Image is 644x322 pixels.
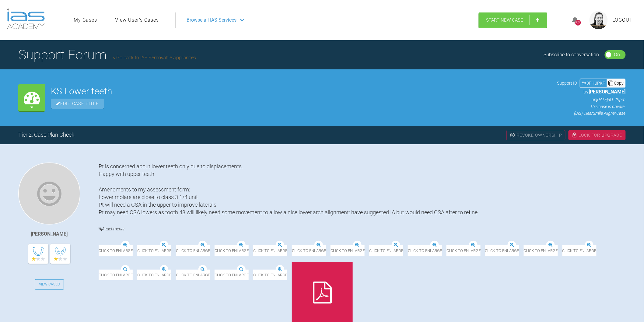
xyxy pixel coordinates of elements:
[7,9,45,29] img: logo-light.3e3ef733.png
[506,130,565,140] div: Revoke Ownership
[35,279,64,290] a: View Cases
[187,16,236,24] span: Browse all IAS Services
[51,87,552,96] h2: KS Lower teeth
[572,132,577,138] img: lock.6dc949b6.svg
[215,245,249,256] span: Click to enlarge
[590,11,608,29] img: profile.png
[137,270,171,280] span: Click to enlarge
[613,16,633,24] a: Logout
[176,245,210,256] span: Click to enlarge
[51,99,104,109] span: Edit Case Title
[18,131,74,139] div: Tier 2: Case Plan Check
[253,245,287,256] span: Click to enlarge
[557,80,577,86] span: Support ID
[31,230,68,238] div: [PERSON_NAME]
[99,270,133,280] span: Click to enlarge
[562,245,597,256] span: Click to enlarge
[544,51,599,59] div: Subscribe to conversation
[569,130,626,140] div: Lock For Upgrade
[99,225,626,233] h4: Attachments
[607,79,625,87] div: Copy
[589,89,626,95] span: [PERSON_NAME]
[580,80,607,86] div: # X3FHUPKP
[557,103,626,110] p: This case is private.
[510,132,515,138] img: close.456c75e0.svg
[115,16,159,24] a: View User's Cases
[575,20,581,26] div: 8005
[99,163,626,216] div: Pt is concerned about lower teeth only due to displacements. Happy with upper teeth Amendments to...
[408,245,442,256] span: Click to enlarge
[479,12,547,28] a: Start New Case
[486,17,523,23] span: Start New Case
[614,51,620,59] div: On
[524,245,558,256] span: Click to enlarge
[74,16,97,24] a: My Cases
[137,245,171,256] span: Click to enlarge
[557,110,626,117] p: (IAS) ClearSmile Aligner Case
[557,88,626,96] p: by
[113,55,196,61] a: Go back to IAS Removable Appliances
[18,163,80,225] img: Rebecca Shawcross
[18,44,196,65] h1: Support Forum
[253,270,287,280] span: Click to enlarge
[99,245,133,256] span: Click to enlarge
[485,245,519,256] span: Click to enlarge
[331,245,365,256] span: Click to enlarge
[176,270,210,280] span: Click to enlarge
[215,270,249,280] span: Click to enlarge
[557,96,626,103] p: on [DATE] at 1:29pm
[369,245,403,256] span: Click to enlarge
[446,245,481,256] span: Click to enlarge
[292,245,326,256] span: Click to enlarge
